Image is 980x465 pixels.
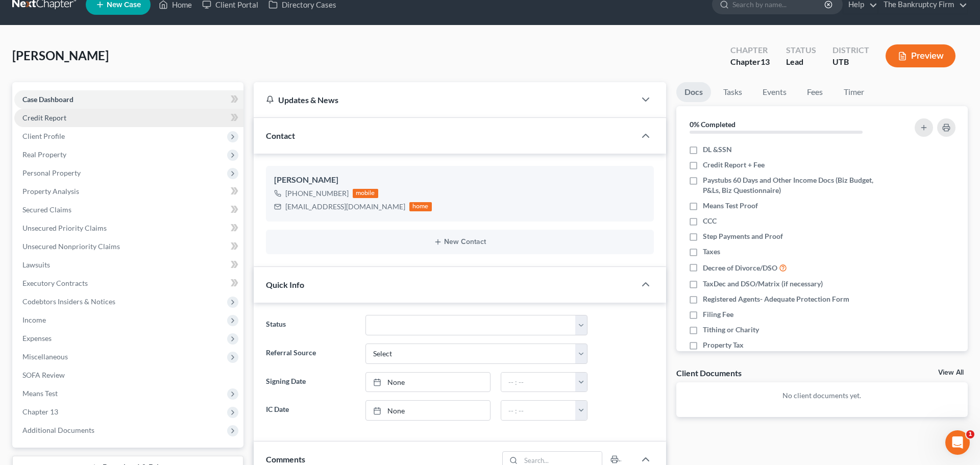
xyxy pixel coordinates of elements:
div: mobile [353,189,378,198]
span: New Case [107,1,141,9]
div: UTB [832,56,869,68]
a: Credit Report [14,109,243,127]
span: Unsecured Nonpriority Claims [22,242,120,251]
button: Preview [886,44,955,67]
div: District [832,44,869,56]
a: Case Dashboard [14,90,243,109]
div: Updates & News [266,94,623,105]
span: Comments [266,454,305,464]
span: Codebtors Insiders & Notices [22,297,115,306]
span: Taxes [703,247,720,257]
span: Registered Agents- Adequate Protection Form [703,294,849,304]
span: Quick Info [266,280,304,289]
span: Means Test Proof [703,201,758,211]
a: Unsecured Nonpriority Claims [14,237,243,256]
div: Chapter [730,44,770,56]
label: Referral Source [261,344,360,364]
input: -- : -- [501,401,575,420]
a: Executory Contracts [14,274,243,292]
span: Secured Claims [22,205,71,214]
a: None [366,401,490,420]
span: Step Payments and Proof [703,231,783,241]
label: Status [261,315,360,335]
input: -- : -- [501,373,575,392]
span: Client Profile [22,132,65,140]
a: Secured Claims [14,201,243,219]
span: 1 [966,430,974,438]
span: Income [22,315,46,324]
span: Additional Documents [22,426,94,434]
div: Lead [786,56,816,68]
span: Tithing or Charity [703,325,759,335]
a: Docs [676,82,711,102]
span: Paystubs 60 Days and Other Income Docs (Biz Budget, P&Ls, Biz Questionnaire) [703,175,886,195]
span: Chapter 13 [22,407,58,416]
a: Lawsuits [14,256,243,274]
button: New Contact [274,238,646,246]
span: Expenses [22,334,52,342]
div: [EMAIL_ADDRESS][DOMAIN_NAME] [285,202,405,212]
span: Case Dashboard [22,95,73,104]
span: Filing Fee [703,309,733,320]
p: No client documents yet. [684,390,960,401]
a: Events [754,82,795,102]
span: Property Analysis [22,187,79,195]
strong: 0% Completed [690,120,736,129]
a: Unsecured Priority Claims [14,219,243,237]
span: DL &SSN [703,144,732,155]
span: [PERSON_NAME] [12,48,109,63]
span: CCC [703,216,717,226]
a: Timer [836,82,872,102]
span: Real Property [22,150,66,159]
span: Personal Property [22,168,81,177]
span: Unsecured Priority Claims [22,224,107,232]
label: IC Date [261,400,360,421]
a: SOFA Review [14,366,243,384]
span: Decree of Divorce/DSO [703,263,777,273]
span: Lawsuits [22,260,50,269]
a: None [366,373,490,392]
span: Credit Report [22,113,66,122]
div: [PERSON_NAME] [274,174,646,186]
iframe: Intercom live chat [945,430,970,455]
span: Executory Contracts [22,279,88,287]
span: TaxDec and DSO/Matrix (if necessary) [703,279,823,289]
a: Property Analysis [14,182,243,201]
span: SOFA Review [22,371,65,379]
span: Credit Report + Fee [703,160,765,170]
div: [PHONE_NUMBER] [285,188,349,199]
span: Property Tax [703,340,744,350]
div: home [409,202,432,211]
div: Status [786,44,816,56]
span: 13 [761,57,770,66]
span: Means Test [22,389,58,398]
div: Chapter [730,56,770,68]
a: Fees [799,82,831,102]
a: Tasks [715,82,750,102]
span: Miscellaneous [22,352,68,361]
div: Client Documents [676,368,742,378]
label: Signing Date [261,372,360,393]
a: View All [938,369,964,376]
span: Contact [266,131,295,140]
